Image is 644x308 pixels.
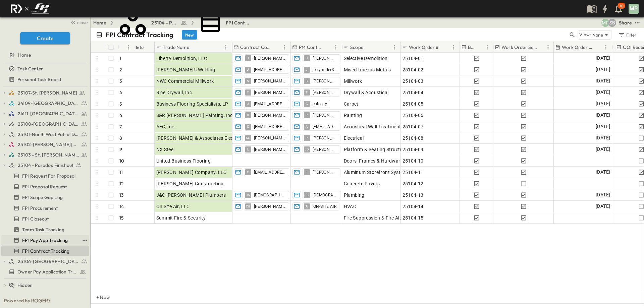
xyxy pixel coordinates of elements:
[17,282,33,289] span: Hidden
[156,158,211,164] span: United Business Flooring
[313,170,337,175] span: [PERSON_NAME][EMAIL_ADDRESS][DOMAIN_NAME]
[254,113,286,118] span: [PERSON_NAME][EMAIL_ADDRESS][DOMAIN_NAME]
[254,135,286,141] span: [PERSON_NAME]
[96,294,100,301] p: + New
[344,135,364,141] span: Electrical
[119,55,121,62] p: 1
[344,146,410,153] span: Platform & Seating Structures
[182,30,197,40] button: New
[1,225,88,234] a: Team Task Tracking
[544,43,552,51] button: Menu
[18,89,77,96] span: 23107-St. [PERSON_NAME]
[409,44,439,51] p: Work Order #
[254,192,286,198] span: [DEMOGRAPHIC_DATA][PERSON_NAME]
[151,19,177,26] span: 25104 - Paradox Finishout
[562,44,593,51] p: Work Order Executed
[440,44,447,51] button: Sort
[628,3,639,14] button: MP
[1,267,88,276] a: Owner Pay Application Tracking
[1,224,89,235] div: Team Task Trackingtest
[247,104,249,104] span: J
[222,43,230,51] button: Menu
[119,123,122,130] p: 7
[313,192,337,198] span: [DEMOGRAPHIC_DATA][PERSON_NAME]
[18,131,79,138] span: 25101-North West Patrol Division
[344,66,391,73] span: Miscellaneous Metals
[402,78,424,84] span: 25104-03
[156,112,234,119] span: S&R [PERSON_NAME] Painting, Inc.
[313,113,337,118] span: [PERSON_NAME][EMAIL_ADDRESS][DOMAIN_NAME]
[8,2,52,16] img: c8d7d1ed905e502e8f77bf7063faec64e13b34fdb1f2bdd94b0e311fc34f8000.png
[1,256,89,267] div: 25106-St. Andrews Parking Lottest
[402,101,424,107] span: 25104-05
[156,101,228,107] span: Business Flooring Specialists, LP
[254,56,286,61] span: [PERSON_NAME][EMAIL_ADDRESS][DOMAIN_NAME]
[402,158,424,164] span: 25104-10
[594,44,602,51] button: Sort
[596,77,610,85] span: [DATE]
[9,150,88,160] a: 25103 - St. [PERSON_NAME] Phase 2
[601,19,609,27] div: Monica Pruteanu (mpruteanu@fpibuilders.com)
[9,161,88,170] a: 25104 - Paradox Finishout
[1,214,88,224] a: FPI Closeout
[117,7,187,39] a: 25104 - Paradox Finishout
[1,98,89,109] div: 24109-St. Teresa of Calcutta Parish Halltest
[344,158,403,164] span: Doors, Frames & Hardware
[254,147,286,152] span: [PERSON_NAME]
[344,78,362,84] span: Millwork
[18,162,73,169] span: 25104 - Paradox Finishout
[596,100,610,108] span: [DATE]
[22,248,70,254] span: FPI Contract Tracking
[67,17,89,27] button: close
[313,67,337,72] span: jerrymiller396
[18,52,31,58] span: Home
[344,214,409,221] span: Fire Suppression & Fire Alarm
[390,43,398,51] button: Menu
[402,214,424,221] span: 25104-15
[105,30,174,40] p: FPI Contract Tracking
[402,66,424,73] span: 25104-02
[608,19,616,27] div: Sterling Barnett (sterling@fpibuilders.com)
[18,121,79,127] span: 25100-Vanguard Prep School
[17,65,43,72] span: Task Center
[120,44,128,51] button: Sort
[22,226,64,233] span: Team Task Tracking
[156,66,215,73] span: [PERSON_NAME]'s Welding
[449,43,458,51] button: Menu
[18,258,79,265] span: 25106-St. Andrews Parking Lot
[156,123,176,130] span: AEC, Inc.
[306,58,308,58] span: B
[1,160,89,171] div: 25104 - Paradox Finishouttest
[1,74,89,85] div: Personal Task Boardtest
[254,67,286,72] span: [EMAIL_ADDRESS][DOMAIN_NAME]
[273,44,280,51] button: Sort
[313,56,337,61] span: [PERSON_NAME][EMAIL_ADDRESS][DOMAIN_NAME]
[1,50,88,60] a: Home
[22,215,49,222] span: FPI Closeout
[1,235,89,246] div: FPI Pay App Trackingtest
[136,38,144,57] div: Info
[596,66,610,73] span: [DATE]
[247,92,249,93] span: T
[254,204,286,209] span: [PERSON_NAME]
[1,87,89,98] div: 23107-St. [PERSON_NAME]test
[402,89,424,96] span: 25104-04
[198,10,250,35] a: FPI Contract Tracking
[119,112,122,119] p: 6
[1,246,88,256] a: FPI Contract Tracking
[254,90,286,95] span: [PERSON_NAME][EMAIL_ADDRESS][DOMAIN_NAME]
[1,139,89,150] div: 25102-Christ The Redeemer Anglican Churchtest
[402,192,424,198] span: 25104-13
[313,78,337,84] span: [PERSON_NAME][EMAIL_ADDRESS][DOMAIN_NAME]
[119,203,124,210] p: 14
[156,192,226,198] span: J&C [PERSON_NAME] Plumbers
[119,214,124,221] p: 15
[402,112,424,119] span: 25104-06
[156,135,251,141] span: [PERSON_NAME] & Associates Electric, Inc.
[596,145,610,153] span: [DATE]
[596,88,610,96] span: [DATE]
